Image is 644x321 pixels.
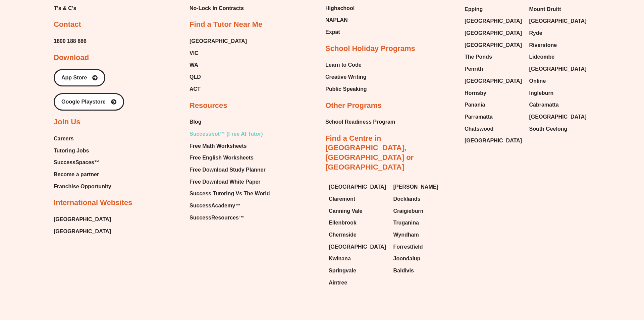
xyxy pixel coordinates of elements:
[465,136,522,146] span: [GEOGRAPHIC_DATA]
[190,153,254,163] span: Free English Worksheets
[329,266,387,276] a: Springvale
[529,16,587,26] a: [GEOGRAPHIC_DATA]
[325,101,382,111] h2: Other Programs
[190,141,270,151] a: Free Math Worksheets
[329,278,387,288] a: Aintree
[190,213,244,223] span: SuccessResources™
[54,20,81,29] h2: Contact
[393,194,421,204] span: Docklands
[54,146,89,156] span: Tutoring Jobs
[393,230,451,240] a: Wyndham
[529,40,557,50] span: Riverstone
[329,266,356,276] span: Springvale
[465,124,493,134] span: Chatswood
[329,278,347,288] span: Aintree
[190,48,247,58] a: VIC
[325,60,367,70] a: Learn to Code
[465,112,523,122] a: Parramatta
[465,40,522,50] span: [GEOGRAPHIC_DATA]
[465,100,485,110] span: Panania
[54,182,111,192] a: Franchise Opportunity
[54,146,111,156] a: Tutoring Jobs
[529,112,587,122] span: [GEOGRAPHIC_DATA]
[329,206,387,216] a: Canning Vale
[190,177,261,187] span: Free Download White Paper
[190,3,247,13] a: No-Lock In Contracts
[465,136,523,146] a: [GEOGRAPHIC_DATA]
[465,40,523,50] a: [GEOGRAPHIC_DATA]
[529,100,559,110] span: Cabramatta
[54,227,111,237] a: [GEOGRAPHIC_DATA]
[529,88,554,98] span: Ingleburn
[393,218,451,228] a: Truganina
[54,93,124,111] a: Google Playstore
[190,117,202,127] span: Blog
[465,64,523,74] a: Penrith
[325,15,348,25] span: NAPLAN
[529,245,644,321] iframe: Chat Widget
[54,134,111,144] a: Careers
[325,3,358,13] a: Highschool
[529,28,587,38] a: Ryde
[529,28,542,38] span: Ryde
[325,27,358,37] a: Expat
[54,198,132,208] h2: International Websites
[465,76,523,86] a: [GEOGRAPHIC_DATA]
[54,36,87,46] span: 1800 188 886
[54,214,111,224] a: [GEOGRAPHIC_DATA]
[190,165,266,175] span: Free Download Study Planner
[529,4,587,14] a: Mount Druitt
[325,134,414,171] a: Find a Centre in [GEOGRAPHIC_DATA], [GEOGRAPHIC_DATA] or [GEOGRAPHIC_DATA]
[325,27,340,37] span: Expat
[465,100,523,110] a: Panania
[325,44,415,54] h2: School Holiday Programs
[393,230,419,240] span: Wyndham
[529,4,561,14] span: Mount Druitt
[190,129,270,139] a: Successbot™ (Free AI Tutor)
[329,242,386,252] span: [GEOGRAPHIC_DATA]
[190,189,270,199] span: Success Tutoring Vs The World
[393,266,414,276] span: Baldivis
[529,88,587,98] a: Ingleburn
[190,129,263,139] span: Successbot™ (Free AI Tutor)
[190,201,240,211] span: SuccessAcademy™
[190,36,247,46] a: [GEOGRAPHIC_DATA]
[190,153,270,163] a: Free English Worksheets
[393,242,423,252] span: Forrestfield
[465,52,523,62] a: The Ponds
[393,182,451,192] a: [PERSON_NAME]
[54,53,89,63] h2: Download
[54,3,76,13] span: T’s & C’s
[465,52,492,62] span: The Ponds
[393,218,419,228] span: Truganina
[529,64,587,74] a: [GEOGRAPHIC_DATA]
[54,134,74,144] span: Careers
[465,4,483,14] span: Epping
[529,52,555,62] span: Lidcombe
[190,141,247,151] span: Free Math Worksheets
[329,218,387,228] a: Ellenbrook
[465,16,523,26] a: [GEOGRAPHIC_DATA]
[329,254,387,264] a: Kwinana
[54,170,111,180] a: Become a partner
[54,157,100,168] span: SuccessSpaces™
[325,72,367,82] a: Creative Writing
[190,72,247,82] a: QLD
[190,117,270,127] a: Blog
[325,117,395,127] span: School Readiness Program
[190,3,244,13] span: No-Lock In Contracts
[529,112,587,122] a: [GEOGRAPHIC_DATA]
[465,28,523,38] a: [GEOGRAPHIC_DATA]
[529,124,587,134] a: South Geelong
[54,117,80,127] h2: Join Us
[329,182,386,192] span: [GEOGRAPHIC_DATA]
[190,48,199,58] span: VIC
[190,84,201,94] span: ACT
[329,194,387,204] a: Claremont
[529,124,568,134] span: South Geelong
[329,194,355,204] span: Claremont
[325,3,355,13] span: Highschool
[190,60,198,70] span: WA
